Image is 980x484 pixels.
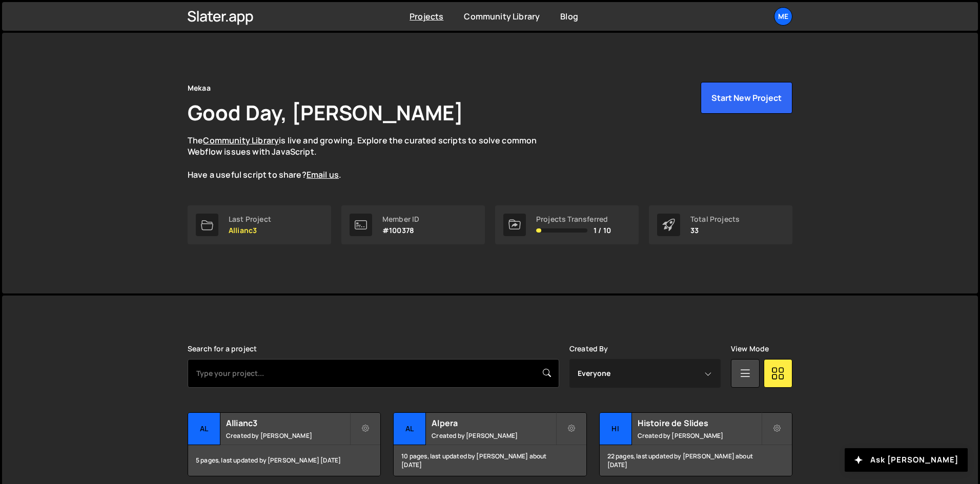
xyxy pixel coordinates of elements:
[560,11,578,22] a: Blog
[774,7,792,26] a: Me
[599,412,792,476] a: Hi Histoire de Slides Created by [PERSON_NAME] 22 pages, last updated by [PERSON_NAME] about [DATE]
[690,226,740,235] p: 33
[432,417,555,429] h2: Alpera
[600,445,792,476] div: 22 pages, last updated by [PERSON_NAME] about [DATE]
[464,11,540,22] a: Community Library
[410,11,443,22] a: Projects
[536,215,611,223] div: Projects Transferred
[188,412,381,476] a: Al Allianc3 Created by [PERSON_NAME] 5 pages, last updated by [PERSON_NAME] [DATE]
[638,417,761,429] h2: Histoire de Slides
[393,412,586,476] a: Al Alpera Created by [PERSON_NAME] 10 pages, last updated by [PERSON_NAME] about [DATE]
[690,215,740,223] div: Total Projects
[188,445,380,476] div: 5 pages, last updated by [PERSON_NAME] [DATE]
[188,98,463,127] h1: Good Day, [PERSON_NAME]
[229,226,271,235] p: Allianc3
[229,215,271,223] div: Last Project
[701,82,792,114] button: Start New Project
[188,135,557,181] p: The is live and growing. Explore the curated scripts to solve common Webflow issues with JavaScri...
[307,169,339,180] a: Email us
[188,359,559,388] input: Type your project...
[382,226,419,235] p: #100378
[188,345,257,353] label: Search for a project
[394,413,426,445] div: Al
[638,431,761,440] small: Created by [PERSON_NAME]
[594,226,611,235] span: 1 / 10
[382,215,419,223] div: Member ID
[731,345,769,353] label: View Mode
[845,448,968,472] button: Ask [PERSON_NAME]
[226,431,350,440] small: Created by [PERSON_NAME]
[569,345,608,353] label: Created By
[188,205,331,244] a: Last Project Allianc3
[188,413,220,445] div: Al
[432,431,555,440] small: Created by [PERSON_NAME]
[226,417,350,429] h2: Allianc3
[203,135,279,146] a: Community Library
[188,82,211,94] div: Mekaa
[394,445,586,476] div: 10 pages, last updated by [PERSON_NAME] about [DATE]
[600,413,632,445] div: Hi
